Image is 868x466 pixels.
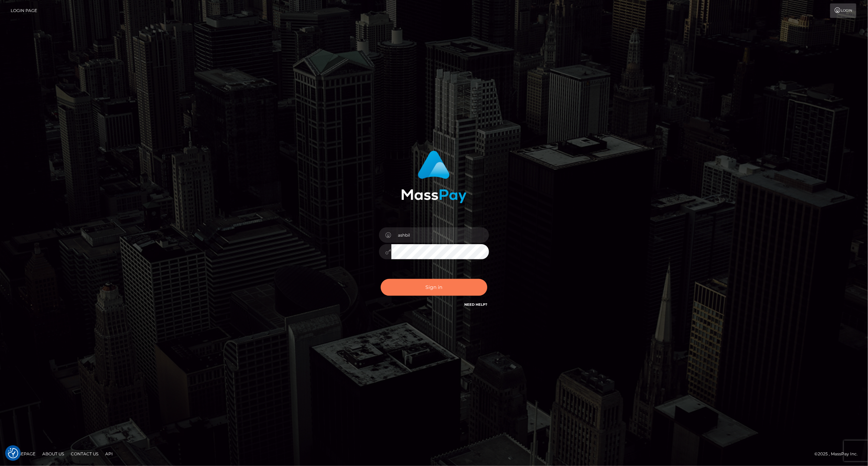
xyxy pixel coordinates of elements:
[8,448,18,458] button: Consent Preferences
[464,302,487,307] a: Need Help?
[8,448,38,459] a: Homepage
[401,151,467,203] img: MassPay Login
[68,448,101,459] a: Contact Us
[830,3,856,18] a: Login
[40,448,67,459] a: About Us
[102,448,116,459] a: API
[814,450,863,458] div: © 2025 , MassPay Inc.
[381,279,487,296] button: Sign in
[11,3,37,18] a: Login Page
[8,448,18,458] img: Revisit consent button
[391,227,489,243] input: Username...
